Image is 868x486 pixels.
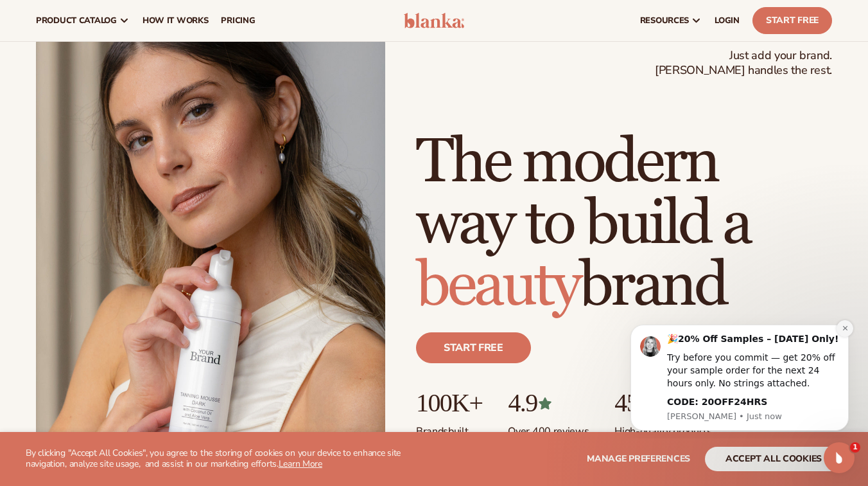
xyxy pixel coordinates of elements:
[416,332,531,363] a: Start free
[225,7,242,24] button: Dismiss notification
[508,417,589,438] p: Over 400 reviews
[67,21,227,31] b: 20% Off Samples – [DATE] Only!
[279,458,322,470] a: Learn More
[587,447,690,471] button: Manage preferences
[416,132,832,317] h1: The modern way to build a brand
[56,20,228,33] div: 🎉
[416,389,482,417] p: 100K+
[143,15,209,26] span: How It Works
[416,248,579,323] span: beauty
[715,15,740,26] span: LOGIN
[705,447,842,471] button: accept all cookies
[19,12,238,118] div: message notification from Lee, Just now. 🎉 20% Off Samples – Today Only! Try before you commit — ...
[56,39,228,76] div: Try before you commit — get 20% off your sample order for the next 24 hours only. No strings atta...
[221,15,255,26] span: pricing
[850,442,860,453] span: 1
[752,7,832,34] a: Start Free
[404,13,464,28] img: logo
[29,23,49,44] img: Profile image for Lee
[36,28,385,469] img: Female holding tanning mousse.
[56,98,228,109] p: Message from Lee, sent Just now
[56,20,228,96] div: Message content
[611,313,868,438] iframe: Intercom notifications message
[824,442,855,473] iframe: Intercom live chat
[640,15,689,26] span: resources
[655,48,832,78] span: Just add your brand. [PERSON_NAME] handles the rest.
[508,389,589,417] p: 4.9
[36,15,117,26] span: product catalog
[26,448,429,470] p: By clicking "Accept All Cookies", you agree to the storing of cookies on your device to enhance s...
[56,84,156,94] b: CODE: 20OFF24HRS
[587,453,690,465] span: Manage preferences
[416,417,482,438] p: Brands built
